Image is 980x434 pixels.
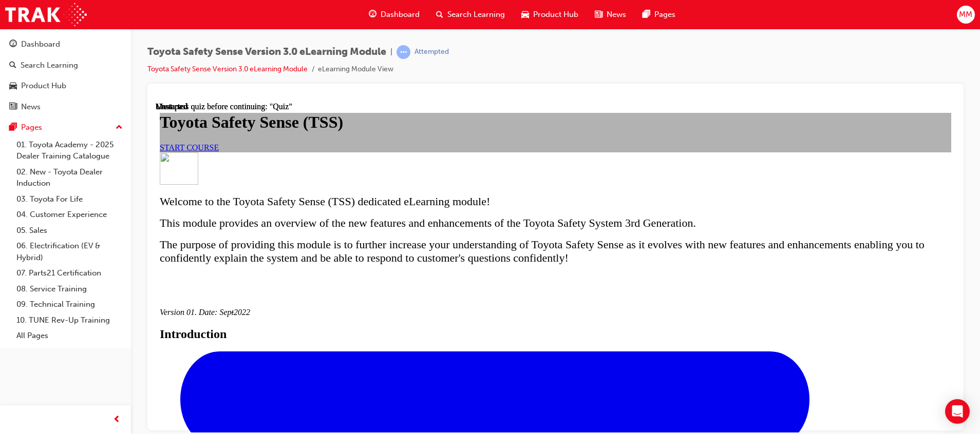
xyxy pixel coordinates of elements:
[12,312,127,328] a: 10. TUNE Rev-Up Training
[381,9,420,21] span: Dashboard
[4,33,127,118] button: DashboardSearch LearningProduct HubNews
[587,4,634,25] a: news-iconNews
[21,60,78,71] div: Search Learning
[9,82,17,91] span: car-icon
[76,206,78,214] s: t
[957,6,975,24] button: MM
[607,9,626,21] span: News
[521,8,529,21] span: car-icon
[12,207,127,223] a: 04. Customer Experience
[436,8,443,21] span: search-icon
[4,41,63,50] a: START COURSE
[4,76,127,95] a: Product Hub
[21,80,66,92] div: Product Hub
[4,206,95,214] em: Version 01. Date: Sep 2022
[945,399,970,424] div: Open Intercom Messenger
[595,8,602,21] span: news-icon
[4,11,796,30] h1: Toyota Safety Sense (TSS)
[113,413,121,426] span: prev-icon
[447,9,505,21] span: Search Learning
[147,65,308,73] a: Toyota Safety Sense Version 3.0 eLearning Module
[4,97,127,116] a: News
[4,136,769,162] span: The purpose of providing this module is to further increase your understanding of Toyota Safety S...
[9,61,16,70] span: search-icon
[12,297,127,312] a: 09. Technical Training
[390,46,392,58] span: |
[428,4,513,25] a: search-iconSearch Learning
[21,38,60,50] div: Dashboard
[116,121,123,134] span: up-icon
[147,46,386,58] span: Toyota Safety Sense Version 3.0 eLearning Module
[318,64,393,75] li: eLearning Module View
[12,238,127,265] a: 06. Electrification (EV & Hybrid)
[4,35,127,54] a: Dashboard
[9,123,17,132] span: pages-icon
[9,103,17,112] span: news-icon
[634,4,684,25] a: pages-iconPages
[513,4,587,25] a: car-iconProduct Hub
[12,281,127,297] a: 08. Service Training
[414,47,449,57] div: Attempted
[12,137,127,164] a: 01. Toyota Academy - 2025 Dealer Training Catalogue
[959,9,972,21] span: MM
[12,191,127,207] a: 03. Toyota For Life
[4,114,540,127] span: This module provides an overview of the new features and enhancements of the Toyota Safety System...
[21,122,42,133] div: Pages
[21,101,41,113] div: News
[361,4,428,25] a: guage-iconDashboard
[12,328,127,344] a: All Pages
[4,118,127,137] button: Pages
[654,9,675,21] span: Pages
[369,8,376,21] span: guage-icon
[397,45,410,59] span: learningRecordVerb_ATTEMPT-icon
[12,265,127,281] a: 07. Parts21 Certification
[9,40,17,49] span: guage-icon
[4,56,127,75] a: Search Learning
[643,8,650,21] span: pages-icon
[4,225,796,239] h2: Introduction
[4,93,334,106] span: Welcome to the Toyota Safety Sense (TSS) dedicated eLearning module!
[533,9,578,21] span: Product Hub
[5,3,87,26] img: Trak
[12,164,127,191] a: 02. New - Toyota Dealer Induction
[12,223,127,239] a: 05. Sales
